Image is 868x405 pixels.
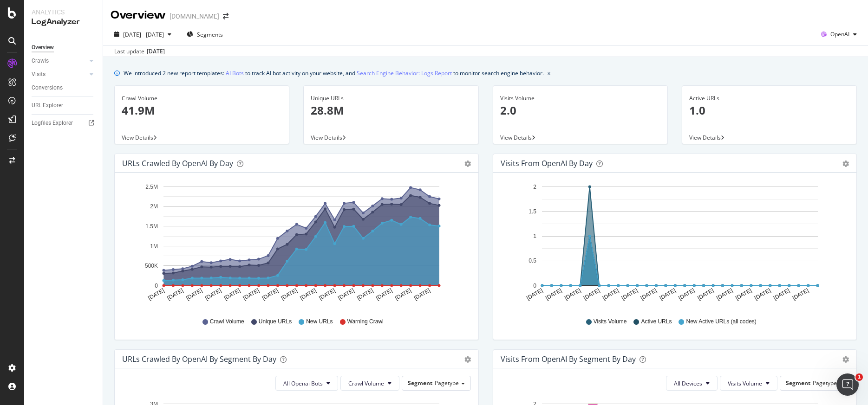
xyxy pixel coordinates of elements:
[641,318,672,326] span: Active URLs
[500,103,660,118] p: 2.0
[32,101,63,110] div: URL Explorer
[772,287,791,302] text: [DATE]
[464,356,471,363] div: gear
[183,27,227,42] button: Segments
[122,134,153,141] span: View Details
[32,83,63,93] div: Conversions
[111,7,166,23] div: Overview
[242,287,261,302] text: [DATE]
[842,161,849,167] div: gear
[204,287,222,302] text: [DATE]
[686,318,756,326] span: New Active URLs (all codes)
[32,43,54,52] div: Overview
[114,68,857,78] div: info banner
[32,83,96,93] a: Conversions
[501,354,636,364] div: Visits from OpenAI By Segment By Day
[150,204,158,210] text: 2M
[408,379,432,387] span: Segment
[347,318,384,326] span: Warning Crawl
[32,101,96,110] a: URL Explorer
[145,223,158,230] text: 1.5M
[306,318,333,326] span: New URLs
[594,318,627,326] span: Visits Volume
[311,94,471,103] div: Unique URLs
[340,376,399,391] button: Crawl Volume
[375,287,393,302] text: [DATE]
[155,283,158,289] text: 0
[32,118,73,128] div: Logfiles Explorer
[658,287,677,302] text: [DATE]
[318,287,336,302] text: [DATE]
[734,287,753,302] text: [DATE]
[32,17,95,27] div: LogAnalyzer
[122,103,282,118] p: 41.9M
[299,287,318,302] text: [DATE]
[261,287,280,302] text: [DATE]
[223,287,241,302] text: [DATE]
[435,379,459,387] span: Pagetype
[715,287,734,302] text: [DATE]
[32,43,96,52] a: Overview
[836,373,859,396] iframe: Intercom live chat
[666,376,718,391] button: All Devices
[394,287,412,302] text: [DATE]
[280,287,299,302] text: [DATE]
[210,318,244,326] span: Crawl Volume
[689,103,849,118] p: 1.0
[111,27,175,42] button: [DATE] - [DATE]
[185,287,203,302] text: [DATE]
[32,70,87,79] a: Visits
[32,56,87,66] a: Crawls
[122,354,276,364] div: URLs Crawled by OpenAI By Segment By Day
[582,287,601,302] text: [DATE]
[601,287,620,302] text: [DATE]
[786,379,810,387] span: Segment
[145,184,158,190] text: 2.5M
[356,287,374,302] text: [DATE]
[674,379,702,387] span: All Devices
[226,68,244,78] a: AI Bots
[830,30,849,38] span: OpenAI
[348,379,384,387] span: Crawl Volume
[753,287,772,302] text: [DATE]
[337,287,355,302] text: [DATE]
[813,379,837,387] span: Pagetype
[464,161,471,167] div: gear
[114,47,165,56] div: Last update
[842,356,849,363] div: gear
[500,94,660,103] div: Visits Volume
[311,103,471,118] p: 28.8M
[413,287,431,302] text: [DATE]
[525,287,544,302] text: [DATE]
[150,243,158,250] text: 1M
[32,7,95,17] div: Analytics
[311,134,342,141] span: View Details
[501,159,593,168] div: Visits from OpenAI by day
[122,94,282,103] div: Crawl Volume
[563,287,582,302] text: [DATE]
[720,376,777,391] button: Visits Volume
[147,287,165,302] text: [DATE]
[501,180,846,309] svg: A chart.
[124,68,544,78] div: We introduced 2 new report templates: to track AI bot activity on your website, and to monitor se...
[689,94,849,103] div: Active URLs
[791,287,809,302] text: [DATE]
[145,263,158,269] text: 500K
[689,134,721,141] span: View Details
[533,283,536,289] text: 0
[533,184,536,190] text: 2
[259,318,292,326] span: Unique URLs
[500,134,532,141] span: View Details
[529,208,536,215] text: 1.5
[32,70,46,79] div: Visits
[223,13,228,19] div: arrow-right-arrow-left
[147,47,165,56] div: [DATE]
[283,379,323,387] span: All Openai Bots
[639,287,658,302] text: [DATE]
[545,66,553,80] button: close banner
[166,287,184,302] text: [DATE]
[122,180,467,309] svg: A chart.
[357,68,452,78] a: Search Engine Behavior: Logs Report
